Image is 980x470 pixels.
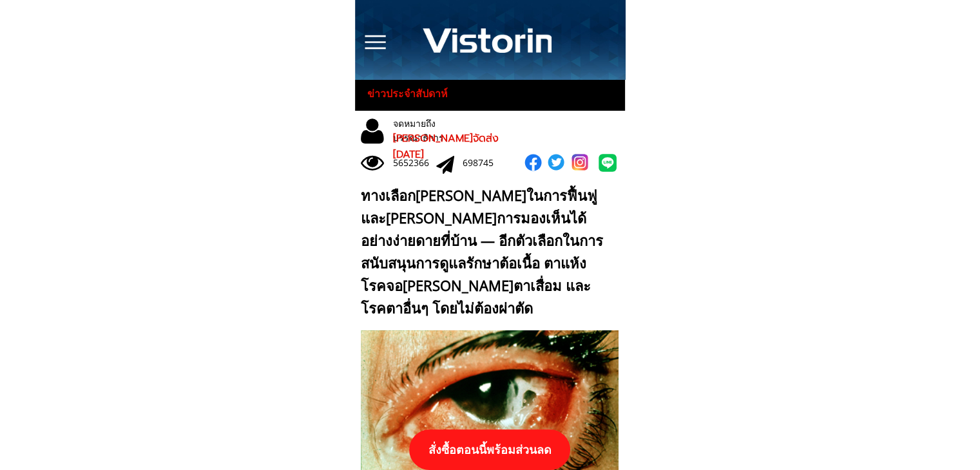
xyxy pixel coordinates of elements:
span: [PERSON_NAME]จัดส่ง [DATE] [393,131,499,163]
h3: ข่าวประจำสัปดาห์ [367,86,459,102]
div: 698745 [463,156,506,170]
div: จดหมายถึงบรรณาธิการ [393,117,486,146]
p: สั่งซื้อตอนนี้พร้อมส่วนลด [409,429,570,470]
div: ทางเลือก[PERSON_NAME]ในการฟื้นฟูและ[PERSON_NAME]การมองเห็นได้อย่างง่ายดายที่บ้าน — อีกตัวเลือกในก... [361,184,613,320]
div: 5652366 [393,156,436,170]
